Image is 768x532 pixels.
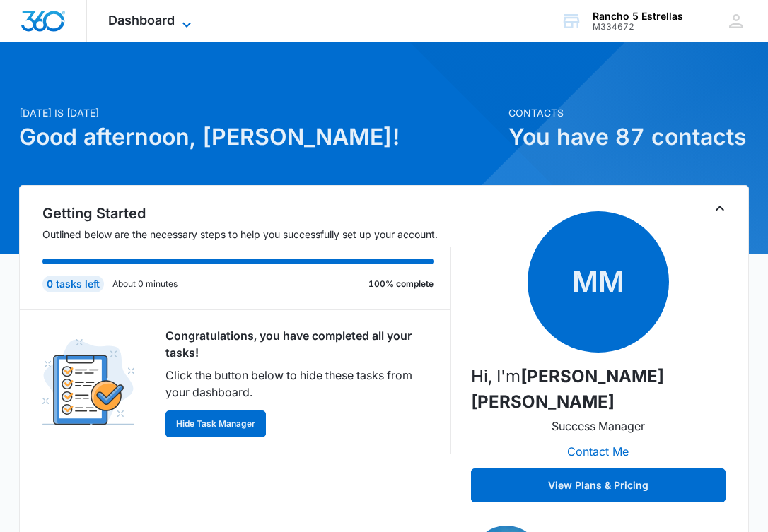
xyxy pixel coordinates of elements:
p: Outlined below are the necessary steps to help you successfully set up your account. [42,227,451,242]
h1: You have 87 contacts [508,120,749,154]
h2: Getting Started [42,203,451,224]
button: Contact Me [553,435,643,468]
p: [DATE] is [DATE] [19,105,500,120]
p: Hi, I'm [471,364,726,415]
button: Toggle Collapse [711,200,728,217]
p: 100% complete [368,278,434,290]
button: View Plans & Pricing [471,468,726,502]
p: Success Manager [552,418,645,435]
span: MM [528,211,669,353]
div: account name [593,11,683,22]
strong: [PERSON_NAME] [PERSON_NAME] [471,366,664,412]
p: Click the button below to hide these tasks from your dashboard. [165,367,434,401]
button: Hide Task Manager [165,410,266,437]
p: Contacts [508,105,749,120]
h1: Good afternoon, [PERSON_NAME]! [19,120,500,154]
div: account id [593,22,683,32]
p: About 0 minutes [112,278,178,290]
div: 0 tasks left [42,276,104,292]
span: Dashboard [108,13,175,28]
p: Congratulations, you have completed all your tasks! [165,327,434,361]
